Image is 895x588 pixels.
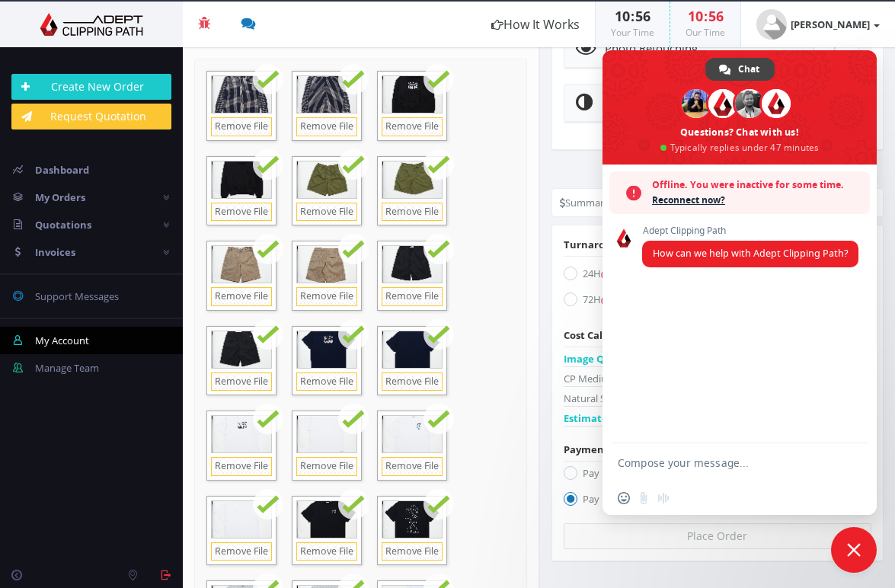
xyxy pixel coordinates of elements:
span: Manage Team [35,361,99,375]
a: Remove File [211,203,272,222]
span: Offline. You were inactive for some time. [652,177,862,193]
label: Pay Now [564,465,872,486]
small: Your Time [611,26,654,39]
span: My Account [35,334,89,347]
a: Remove File [382,542,443,561]
div: Chat [705,58,775,81]
span: Adept Clipping Path [642,225,858,236]
label: 72H [564,292,706,312]
a: Remove File [382,372,443,391]
span: How can we help with Adept Clipping Path? [653,247,848,260]
span: : [630,7,635,25]
span: 56 [635,7,650,25]
a: Remove File [296,203,357,222]
a: Remove File [296,117,357,136]
span: Invoices [35,245,75,259]
span: CP Medium: ($2.00) [564,371,650,386]
span: Quotations [35,218,91,232]
label: 24H [564,266,706,286]
a: Remove File [296,457,357,476]
a: Remove File [382,287,443,306]
a: Remove File [296,287,357,306]
a: [PERSON_NAME] [741,2,895,47]
span: Dashboard [35,163,89,177]
span: (-15%) [601,296,622,305]
span: Image Quantity [564,351,641,366]
span: 56 [708,7,724,25]
span: Turnaround Times [564,238,657,251]
a: (-15%) [601,292,622,306]
a: Remove File [382,117,443,136]
a: Remove File [211,287,272,306]
a: Request Quotation [11,104,171,129]
span: (+15%) [601,270,623,280]
small: Our Time [686,26,725,39]
span: Insert an emoji [618,492,630,504]
a: Remove File [211,542,272,561]
span: 10 [615,7,630,25]
img: user_default.jpg [756,9,787,40]
a: Remove File [211,457,272,476]
a: Remove File [296,542,357,561]
span: Payment Terms [564,443,642,456]
span: Estimated Total [564,411,642,426]
a: Remove File [382,203,443,222]
a: Create New Order [11,74,171,100]
label: Pay Later [564,491,872,512]
div: Close chat [831,527,877,573]
span: Photo Retouching [605,40,698,56]
span: 10 [688,7,703,25]
a: Remove File [382,457,443,476]
span: My Orders [35,190,85,204]
a: Remove File [296,372,357,391]
li: Summary & Payment [560,195,662,210]
a: Remove File [211,117,272,136]
img: Adept Graphics [11,13,171,36]
span: Reconnect now? [652,193,862,208]
textarea: Compose your message... [618,456,828,470]
a: (+15%) [601,267,623,280]
span: Support Messages [35,289,119,303]
strong: [PERSON_NAME] [791,18,870,31]
span: : [703,7,708,25]
a: How It Works [476,2,595,47]
span: Cost Calculation [564,328,644,342]
a: Remove File [211,372,272,391]
span: Chat [738,58,759,81]
span: Natural Shadow: ($0.50) [564,391,671,406]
